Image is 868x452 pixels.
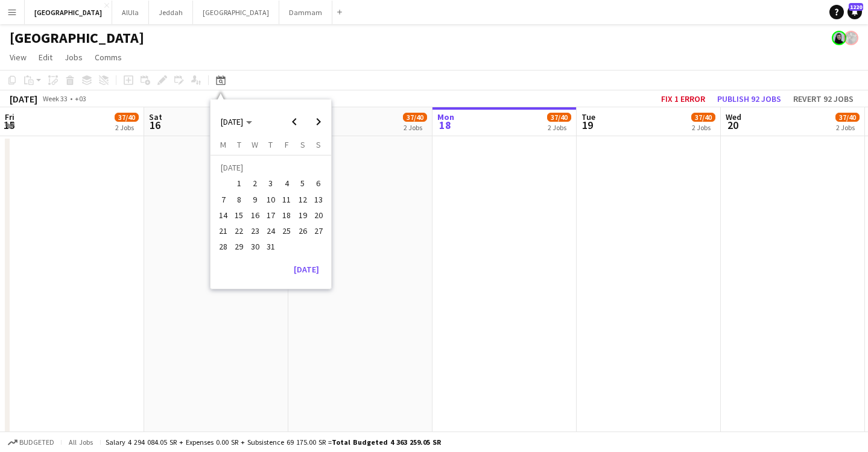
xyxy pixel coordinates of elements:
[294,223,310,239] button: 26-07-2025
[216,208,230,222] span: 14
[268,139,273,150] span: T
[60,49,87,65] a: Jobs
[581,111,595,122] span: Tue
[279,224,294,238] span: 25
[436,118,454,132] span: 18
[216,240,230,254] span: 28
[232,177,247,191] span: 1
[264,240,278,254] span: 31
[215,160,326,175] td: [DATE]
[215,223,231,239] button: 21-07-2025
[311,207,326,223] button: 20-07-2025
[311,192,326,207] button: 13-07-2025
[294,192,310,207] button: 12-07-2025
[25,1,112,24] button: [GEOGRAPHIC_DATA]
[248,192,262,207] span: 9
[311,208,326,222] span: 20
[263,207,279,223] button: 17-07-2025
[279,207,294,223] button: 18-07-2025
[247,192,263,207] button: 09-07-2025
[547,113,571,122] span: 37/40
[264,208,278,222] span: 17
[65,52,83,63] span: Jobs
[726,111,741,122] span: Wed
[849,3,863,11] span: 1220
[248,224,262,238] span: 23
[403,113,427,122] span: 37/40
[404,123,426,132] div: 2 Jobs
[724,118,741,132] span: 20
[835,113,860,122] span: 37/40
[216,111,257,133] button: Choose month and year
[264,192,278,207] span: 10
[264,177,278,191] span: 3
[282,110,306,134] button: Previous month
[294,175,310,191] button: 05-07-2025
[19,438,54,447] span: Budgeted
[248,208,262,222] span: 16
[231,223,247,239] button: 22-07-2025
[220,139,226,150] span: M
[90,49,127,65] a: Comms
[279,1,332,24] button: Dammam
[149,111,162,122] span: Sat
[10,93,37,105] div: [DATE]
[263,175,279,191] button: 03-07-2025
[231,239,247,254] button: 29-07-2025
[311,224,326,238] span: 27
[215,192,231,207] button: 07-07-2025
[316,139,321,150] span: S
[216,224,230,238] span: 21
[75,94,86,103] div: +03
[3,118,14,132] span: 15
[279,177,294,191] span: 4
[844,31,858,45] app-user-avatar: Lama AlSabbagh
[279,223,294,239] button: 25-07-2025
[193,1,279,24] button: [GEOGRAPHIC_DATA]
[247,239,263,254] button: 30-07-2025
[95,52,122,63] span: Comms
[296,192,310,207] span: 12
[6,436,56,449] button: Budgeted
[112,1,149,24] button: AlUla
[712,91,786,107] button: Publish 92 jobs
[66,438,95,447] span: All jobs
[232,240,247,254] span: 29
[692,123,715,132] div: 2 Jobs
[311,175,326,191] button: 06-07-2025
[847,5,862,19] a: 1220
[691,113,715,122] span: 37/40
[836,123,859,132] div: 2 Jobs
[279,208,294,222] span: 18
[232,192,247,207] span: 8
[39,52,52,63] span: Edit
[263,192,279,207] button: 10-07-2025
[231,207,247,223] button: 15-07-2025
[580,118,595,132] span: 19
[232,224,247,238] span: 22
[247,175,263,191] button: 02-07-2025
[237,139,241,150] span: T
[263,223,279,239] button: 24-07-2025
[548,123,571,132] div: 2 Jobs
[40,94,70,103] span: Week 33
[656,91,710,107] button: Fix 1 error
[5,49,31,65] a: View
[289,260,324,279] button: [DATE]
[106,438,441,447] div: Salary 4 294 084.05 SR + Expenses 0.00 SR + Subsistence 69 175.00 SR =
[232,208,247,222] span: 15
[311,177,326,191] span: 6
[248,240,262,254] span: 30
[437,111,454,122] span: Mon
[231,192,247,207] button: 08-07-2025
[231,175,247,191] button: 01-07-2025
[5,111,14,122] span: Fri
[306,110,331,134] button: Next month
[264,224,278,238] span: 24
[296,208,310,222] span: 19
[296,224,310,238] span: 26
[149,1,193,24] button: Jeddah
[247,223,263,239] button: 23-07-2025
[300,139,305,150] span: S
[832,31,846,45] app-user-avatar: Deemah Bin Hayan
